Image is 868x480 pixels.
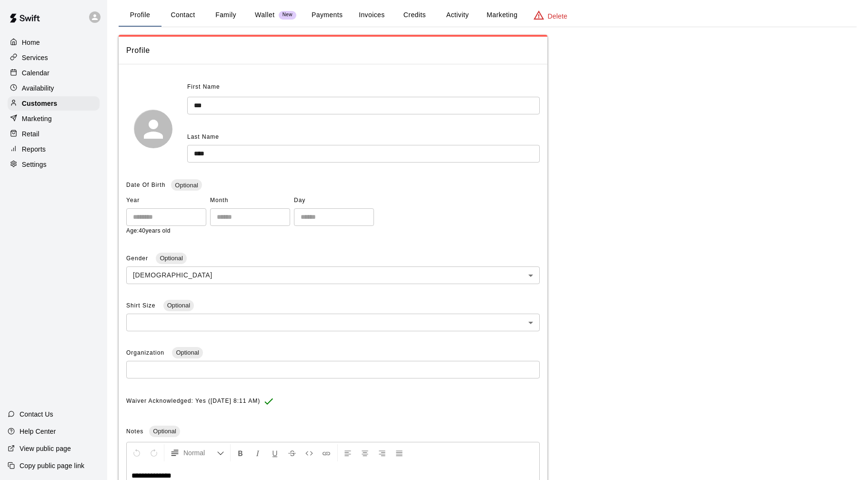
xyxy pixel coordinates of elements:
p: Services [22,53,48,62]
span: Shirt Size [126,302,158,309]
a: Retail [8,127,100,141]
p: Delete [548,11,567,21]
p: Retail [22,129,40,139]
span: Date Of Birth [126,182,165,188]
span: Month [210,193,290,208]
button: Justify Align [391,444,407,461]
span: Optional [172,349,202,356]
p: Wallet [255,10,275,20]
button: Right Align [374,444,390,461]
span: Notes [126,428,143,435]
span: Day [294,193,374,208]
span: Optional [163,302,194,309]
span: Optional [156,255,186,262]
p: Help Center [20,427,56,436]
a: Calendar [8,66,100,80]
a: Services [8,51,100,65]
p: View public page [20,444,71,453]
button: Family [204,4,247,27]
span: Last Name [187,133,219,140]
button: Center Align [357,444,373,461]
button: Redo [146,444,162,461]
p: Customers [22,99,57,108]
a: Settings [8,157,100,172]
p: Settings [22,160,47,169]
a: Reports [8,142,100,156]
a: Availability [8,81,100,95]
button: Profile [119,4,161,27]
span: Organization [126,349,166,356]
p: Calendar [22,68,50,78]
button: Insert Code [301,444,317,461]
button: Activity [436,4,479,27]
p: Reports [22,144,46,154]
span: Age: 40 years old [126,227,171,234]
button: Formatting Options [166,444,228,461]
button: Format Bold [232,444,249,461]
button: Marketing [479,4,525,27]
span: New [279,12,296,18]
a: Customers [8,96,100,111]
span: Profile [126,44,540,57]
p: Contact Us [20,409,53,419]
button: Undo [129,444,145,461]
span: Year [126,193,206,208]
p: Availability [22,83,54,93]
button: Insert Link [318,444,334,461]
span: Normal [183,448,217,458]
span: First Name [187,80,220,95]
span: Waiver Acknowledged: Yes ([DATE] 8:11 AM) [126,394,260,409]
span: Gender [126,255,150,262]
span: Optional [171,182,202,189]
button: Format Underline [267,444,283,461]
div: [DEMOGRAPHIC_DATA] [126,266,540,284]
p: Home [22,38,40,47]
button: Format Strikethrough [284,444,300,461]
a: Marketing [8,112,100,126]
button: Format Italics [250,444,266,461]
button: Left Align [340,444,356,461]
button: Contact [161,4,204,27]
p: Marketing [22,114,52,123]
button: Payments [304,4,350,27]
a: Home [8,35,100,50]
div: basic tabs example [119,4,857,27]
button: Invoices [350,4,393,27]
span: Optional [149,428,180,435]
button: Credits [393,4,436,27]
p: Copy public page link [20,461,84,470]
